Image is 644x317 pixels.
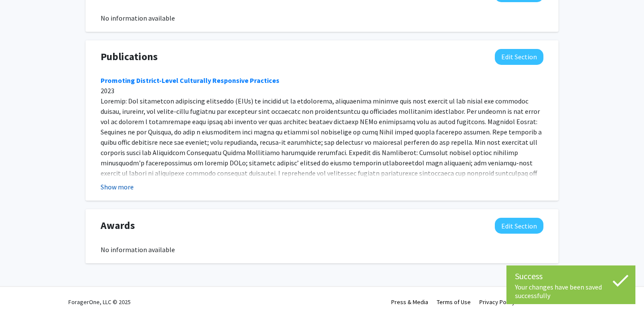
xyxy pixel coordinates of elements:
[515,270,627,283] div: Success
[6,278,37,311] iframe: Chat
[101,218,135,233] span: Awards
[515,283,627,300] div: Your changes have been saved successfully
[101,49,158,64] span: Publications
[101,13,543,23] div: No information available
[391,298,428,306] a: Press & Media
[68,287,131,317] div: ForagerOne, LLC © 2025
[101,244,543,255] div: No information available
[479,298,515,306] a: Privacy Policy
[495,218,543,234] button: Edit Awards
[437,298,471,306] a: Terms of Use
[101,76,279,85] a: Promoting District-Level Culturally Responsive Practices
[495,49,543,65] button: Edit Publications
[101,182,134,192] button: Show more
